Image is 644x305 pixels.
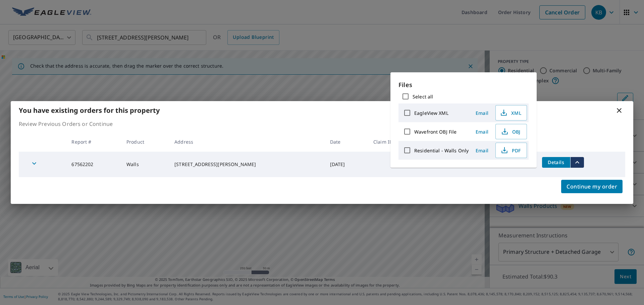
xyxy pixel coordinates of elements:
[500,109,521,117] span: XML
[398,80,529,89] p: Files
[471,145,493,156] button: Email
[19,120,625,128] p: Review Previous Orders or Continue
[495,143,527,158] button: PDF
[66,152,121,177] td: 67562202
[66,132,121,152] th: Report #
[414,129,457,135] label: Wavefront OBJ File
[121,152,169,177] td: Walls
[368,132,419,152] th: Claim ID
[471,108,493,118] button: Email
[500,128,521,136] span: OBJ
[542,157,570,168] button: detailsBtn-67562202
[414,110,448,116] label: EagleView XML
[474,147,490,154] span: Email
[474,110,490,116] span: Email
[19,106,160,115] b: You have existing orders for this property
[500,146,521,154] span: PDF
[121,132,169,152] th: Product
[413,93,433,100] label: Select all
[495,105,527,121] button: XML
[169,132,324,152] th: Address
[546,159,566,165] span: Details
[570,157,584,168] button: filesDropdownBtn-67562202
[325,152,368,177] td: [DATE]
[471,127,493,137] button: Email
[474,129,490,135] span: Email
[561,180,623,193] button: Continue my order
[495,124,527,139] button: OBJ
[414,147,469,154] label: Residential - Walls Only
[325,132,368,152] th: Date
[174,161,319,168] div: [STREET_ADDRESS][PERSON_NAME]
[567,182,617,191] span: Continue my order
